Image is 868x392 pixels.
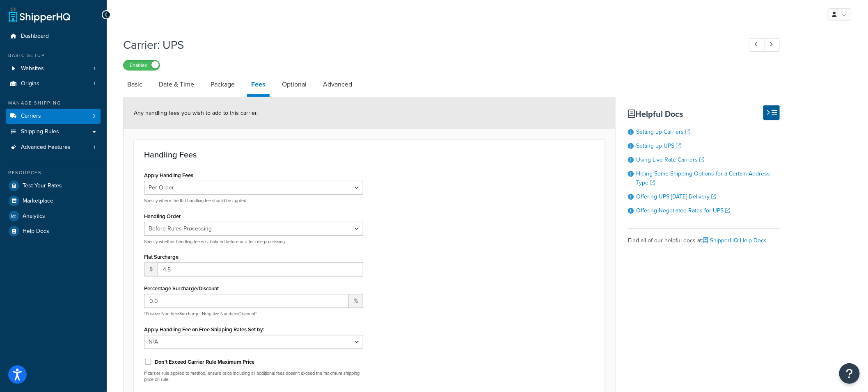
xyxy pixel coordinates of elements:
[144,370,363,383] p: If carrier rule applied to method, ensure price including all additional fees doesn't exceed the ...
[6,109,101,124] a: Carriers3
[6,140,101,155] a: Advanced Features1
[144,150,595,159] h3: Handling Fees
[23,198,53,205] span: Marketplace
[144,198,363,204] p: Specify where the flat handling fee should be applied
[94,80,95,87] span: 1
[636,206,730,215] a: Offering Negotiated Rates for UPS
[6,224,101,239] a: Help Docs
[319,75,356,94] a: Advanced
[349,294,363,308] span: %
[636,169,770,187] a: Hiding Some Shipping Options for a Certain Address Type
[6,76,101,91] a: Origins1
[124,60,160,70] label: Enabled
[636,141,681,150] a: Setting up UPS
[94,65,95,72] span: 1
[6,140,101,155] li: Advanced Features
[23,182,62,189] span: Test Your Rates
[6,169,101,176] div: Resources
[6,194,101,208] a: Marketplace
[628,228,780,246] div: Find all of our helpful docs at:
[144,239,363,245] p: Specify whether handling fee is calculated before or after rule processing
[749,38,765,52] a: Previous Record
[144,262,158,276] span: $
[247,75,270,97] a: Fees
[144,311,363,317] p: *Positive Number=Surcharge, Negative Number=Discount*
[764,38,780,52] a: Next Record
[123,75,147,94] a: Basic
[94,144,95,151] span: 1
[6,52,101,59] div: Basic Setup
[134,109,258,117] span: Any handling fees you wish to add to this carrier.
[155,75,198,94] a: Date & Time
[21,128,59,135] span: Shipping Rules
[6,76,101,91] li: Origins
[21,113,41,120] span: Carriers
[21,65,44,72] span: Websites
[839,363,860,384] button: Open Resource Center
[6,100,101,107] div: Manage Shipping
[703,236,767,245] a: ShipperHQ Help Docs
[21,144,71,151] span: Advanced Features
[21,80,39,87] span: Origins
[6,109,101,124] li: Carriers
[636,128,690,136] a: Setting up Carriers
[6,124,101,139] a: Shipping Rules
[6,178,101,193] a: Test Your Rates
[23,213,45,220] span: Analytics
[6,209,101,223] a: Analytics
[144,285,219,292] label: Percentage Surcharge/Discount
[278,75,311,94] a: Optional
[144,326,264,333] label: Apply Handling Fee on Free Shipping Rates Set by:
[144,254,179,260] label: Flat Surcharge
[636,155,704,164] a: Using Live Rate Carriers
[6,61,101,76] a: Websites1
[23,228,49,235] span: Help Docs
[636,192,716,201] a: Offering UPS [DATE] Delivery
[21,33,49,40] span: Dashboard
[144,172,193,178] label: Apply Handling Fees
[6,29,101,44] a: Dashboard
[628,109,780,119] h3: Helpful Docs
[144,213,181,219] label: Handling Order
[6,61,101,76] li: Websites
[92,113,95,120] span: 3
[763,105,780,120] button: Hide Help Docs
[155,358,254,366] label: Don't Exceed Carrier Rule Maximum Price
[206,75,239,94] a: Package
[123,37,734,53] h1: Carrier: UPS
